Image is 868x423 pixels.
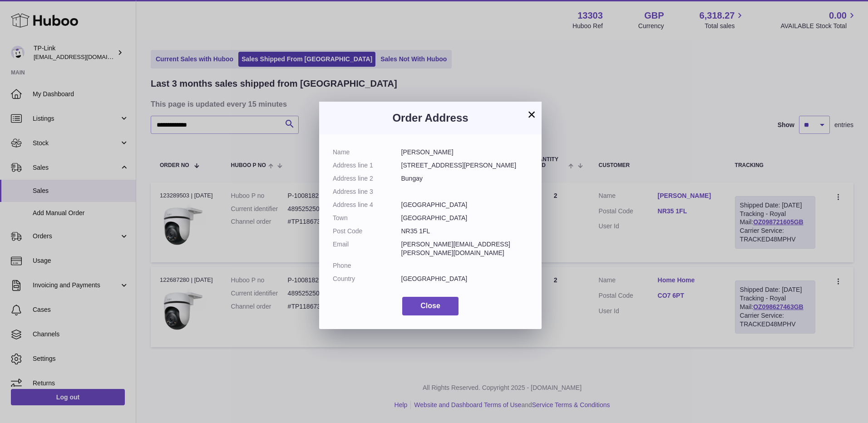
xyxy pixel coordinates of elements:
dd: [GEOGRAPHIC_DATA] [401,214,528,222]
span: Close [420,302,440,310]
dt: Address line 1 [333,161,401,170]
dd: [PERSON_NAME][EMAIL_ADDRESS][PERSON_NAME][DOMAIN_NAME] [401,240,528,257]
dd: [STREET_ADDRESS][PERSON_NAME] [401,161,528,170]
dt: Address line 4 [333,201,401,209]
dd: [PERSON_NAME] [401,148,528,157]
dt: Address line 2 [333,174,401,183]
dt: Phone [333,261,401,270]
dt: Town [333,214,401,222]
button: × [526,109,537,120]
dt: Post Code [333,227,401,236]
dt: Email [333,240,401,257]
dd: NR35 1FL [401,227,528,236]
dt: Name [333,148,401,157]
button: Close [402,297,459,315]
dd: Bungay [401,174,528,183]
dd: [GEOGRAPHIC_DATA] [401,201,528,209]
dd: [GEOGRAPHIC_DATA] [401,275,528,283]
dt: Address line 3 [333,187,401,196]
h3: Order Address [333,111,528,125]
dt: Country [333,275,401,283]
